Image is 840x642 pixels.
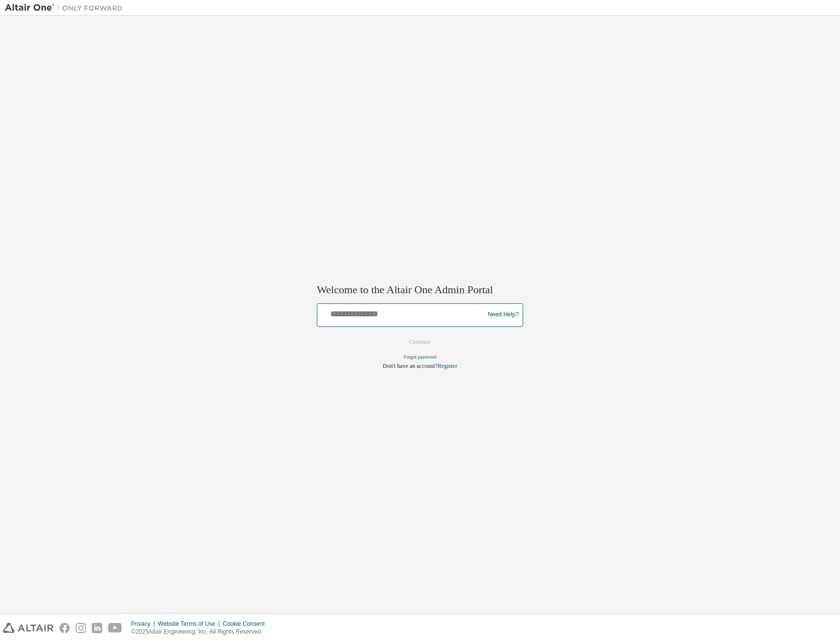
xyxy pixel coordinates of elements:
[108,623,122,633] img: youtube.svg
[438,363,457,369] a: Register
[92,623,102,633] img: linkedin.svg
[404,354,437,360] a: Forgot password
[131,620,158,628] div: Privacy
[223,620,270,628] div: Cookie Consent
[383,363,438,369] span: Don't have an account?
[76,623,86,633] img: instagram.svg
[317,283,523,297] h2: Welcome to the Altair One Admin Portal
[131,628,271,636] p: © 2025 Altair Engineering, Inc. All Rights Reserved.
[3,623,54,633] img: altair_logo.svg
[158,620,223,628] div: Website Terms of Use
[59,623,70,633] img: facebook.svg
[5,3,128,13] img: Altair One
